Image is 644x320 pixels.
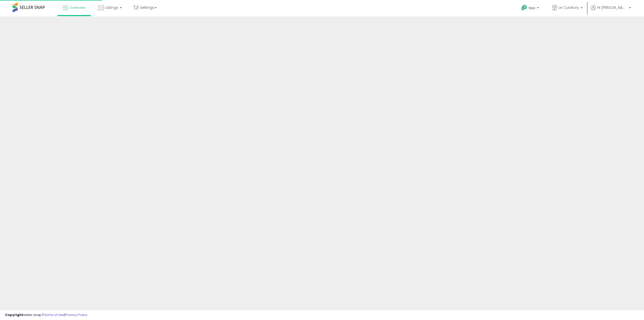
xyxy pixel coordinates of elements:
span: Le Curatory [558,5,579,10]
span: Help [529,6,535,10]
span: Listings [105,5,118,10]
span: Hi [PERSON_NAME] [597,5,627,10]
span: Overview [69,5,86,10]
a: Hi [PERSON_NAME] [591,5,631,16]
a: Help [517,1,544,16]
i: Get Help [521,5,527,11]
